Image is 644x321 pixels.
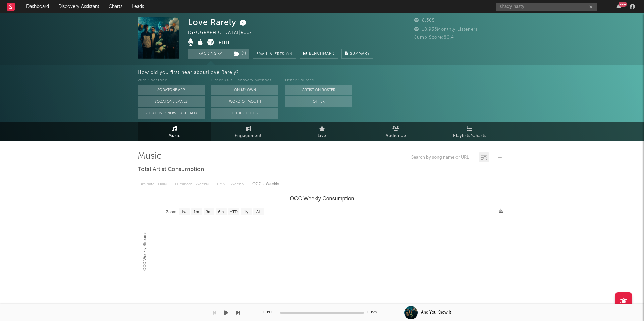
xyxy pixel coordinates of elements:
button: Edit [218,39,230,47]
span: Audience [386,132,406,140]
text: 1y [244,210,248,214]
text: OCC Weekly Consumption [290,196,354,202]
span: Engagement [235,132,262,140]
button: Sodatone Snowflake Data [138,108,205,119]
button: On My Own [211,85,278,95]
button: Artist on Roster [285,85,352,95]
div: 99 + [619,2,627,7]
button: (1) [230,49,249,59]
span: ( 1 ) [230,49,250,59]
span: Playlists/Charts [453,132,486,140]
text: 3m [206,210,212,214]
text: Zoom [166,210,176,214]
a: Audience [359,122,433,141]
button: Word Of Mouth [211,96,278,107]
span: Music [168,132,181,140]
span: Jump Score: 80.4 [414,35,454,40]
div: With Sodatone [138,77,205,85]
span: Total Artist Consumption [138,166,204,174]
text: → [483,209,487,214]
text: 1w [181,210,187,214]
div: Other A&R Discovery Methods [211,77,278,85]
div: Other Sources [285,77,352,85]
button: Sodatone App [138,85,205,95]
div: And You Know It [421,310,451,316]
text: OCC Weekly Streams [142,232,147,271]
text: 6m [218,210,224,214]
button: 99+ [616,4,621,9]
a: Engagement [211,122,285,141]
a: Music [138,122,211,141]
span: Summary [350,52,370,56]
button: Summary [341,49,373,59]
span: 8,365 [414,18,435,23]
a: Benchmark [300,49,338,59]
div: How did you first hear about Love Rarely ? [138,69,644,77]
div: Love Rarely [188,17,248,28]
button: Other Tools [211,108,278,119]
span: 18,933 Monthly Listeners [414,27,478,32]
text: YTD [230,210,238,214]
a: Playlists/Charts [433,122,506,141]
a: Live [285,122,359,141]
span: Benchmark [309,50,334,58]
text: 1m [194,210,199,214]
text: All [256,210,260,214]
input: Search by song name or URL [408,155,479,160]
em: On [286,52,292,56]
input: Search for artists [496,3,597,11]
div: 00:29 [367,309,381,317]
button: Other [285,96,352,107]
button: Tracking [188,49,230,59]
span: Live [318,132,326,140]
button: Email AlertsOn [253,49,296,59]
button: Sodatone Emails [138,96,205,107]
div: 00:00 [263,309,277,317]
div: [GEOGRAPHIC_DATA] | Rock [188,29,260,37]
